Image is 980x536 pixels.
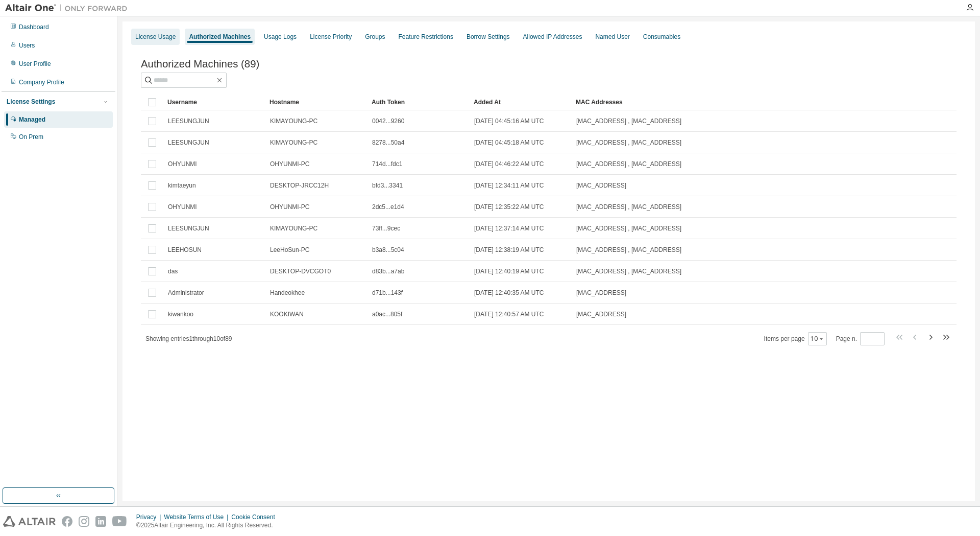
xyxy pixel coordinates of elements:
[474,181,544,190] span: [DATE] 12:34:11 AM UTC
[168,310,193,318] span: kiwankoo
[372,117,404,125] span: 0042...9260
[576,224,681,232] span: [MAC_ADDRESS] , [MAC_ADDRESS]
[270,181,329,190] span: DESKTOP-JRCC12H
[168,117,209,125] span: LEESUNGJUN
[168,160,197,168] span: OHYUNMI
[141,58,259,70] span: Authorized Machines (89)
[474,138,544,147] span: [DATE] 04:45:18 AM UTC
[474,310,544,318] span: [DATE] 12:40:57 AM UTC
[62,516,72,527] img: facebook.svg
[168,181,196,190] span: kimtaeyun
[231,513,281,521] div: Cookie Consent
[372,203,404,211] span: 2dc5...e1d4
[19,133,43,141] div: On Prem
[811,335,824,343] button: 10
[19,78,64,86] div: Company Profile
[467,33,510,41] div: Borrow Settings
[399,33,453,41] div: Feature Restrictions
[7,98,55,106] div: License Settings
[372,246,404,254] span: b3a8...5c04
[168,246,202,254] span: LEEHOSUN
[19,23,49,31] div: Dashboard
[19,115,45,124] div: Managed
[474,267,544,275] span: [DATE] 12:40:19 AM UTC
[474,203,544,211] span: [DATE] 12:35:22 AM UTC
[168,138,209,147] span: LEESUNGJUN
[112,516,127,527] img: youtube.svg
[372,289,403,297] span: d71b...143f
[168,224,209,232] span: LEESUNGJUN
[474,246,544,254] span: [DATE] 12:38:19 AM UTC
[576,246,681,254] span: [MAC_ADDRESS] , [MAC_ADDRESS]
[576,181,626,190] span: [MAC_ADDRESS]
[167,94,261,110] div: Username
[576,94,849,110] div: MAC Addresses
[764,332,827,345] span: Items per page
[270,246,309,254] span: LeeHoSun-PC
[168,289,204,297] span: Administrator
[576,310,626,318] span: [MAC_ADDRESS]
[576,203,681,211] span: [MAC_ADDRESS] , [MAC_ADDRESS]
[474,94,568,110] div: Added At
[576,289,626,297] span: [MAC_ADDRESS]
[474,289,544,297] span: [DATE] 12:40:35 AM UTC
[3,516,56,527] img: altair_logo.svg
[474,117,544,125] span: [DATE] 04:45:16 AM UTC
[576,267,681,275] span: [MAC_ADDRESS] , [MAC_ADDRESS]
[164,513,231,521] div: Website Terms of Use
[474,224,544,232] span: [DATE] 12:37:14 AM UTC
[270,224,317,232] span: KIMAYOUNG-PC
[372,310,402,318] span: a0ac...805f
[270,267,331,275] span: DESKTOP-DVCGOT0
[5,3,133,13] img: Altair One
[576,138,681,147] span: [MAC_ADDRESS] , [MAC_ADDRESS]
[310,33,352,41] div: License Priority
[270,203,309,211] span: OHYUNMI-PC
[136,521,281,530] p: © 2025 Altair Engineering, Inc. All Rights Reserved.
[372,94,465,110] div: Auth Token
[135,33,176,41] div: License Usage
[836,332,885,345] span: Page n.
[576,117,681,125] span: [MAC_ADDRESS] , [MAC_ADDRESS]
[365,33,385,41] div: Groups
[270,117,317,125] span: KIMAYOUNG-PC
[79,516,89,527] img: instagram.svg
[270,310,304,318] span: KOOKIWAN
[270,138,317,147] span: KIMAYOUNG-PC
[372,160,402,168] span: 714d...fdc1
[95,516,106,527] img: linkedin.svg
[372,224,400,232] span: 73ff...9cec
[270,289,305,297] span: Handeokhee
[168,203,197,211] span: OHYUNMI
[19,41,35,50] div: Users
[372,138,404,147] span: 8278...50a4
[136,513,164,521] div: Privacy
[372,267,404,275] span: d83b...a7ab
[189,33,251,41] div: Authorized Machines
[372,181,403,190] span: bfd3...3341
[264,33,297,41] div: Usage Logs
[145,335,232,342] span: Showing entries 1 through 10 of 89
[595,33,629,41] div: Named User
[19,60,51,68] div: User Profile
[269,94,363,110] div: Hostname
[576,160,681,168] span: [MAC_ADDRESS] , [MAC_ADDRESS]
[643,33,680,41] div: Consumables
[523,33,582,41] div: Allowed IP Addresses
[270,160,309,168] span: OHYUNMI-PC
[474,160,544,168] span: [DATE] 04:46:22 AM UTC
[168,267,178,275] span: das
